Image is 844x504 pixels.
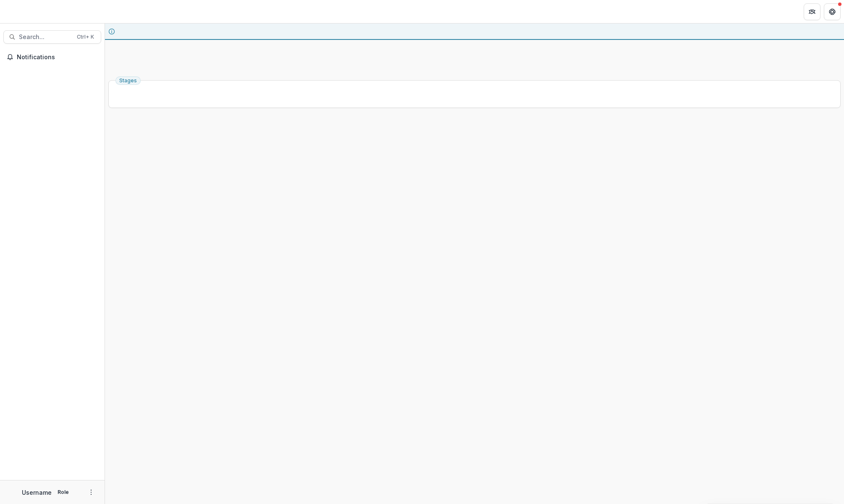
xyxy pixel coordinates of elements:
[3,30,101,44] button: Search...
[824,3,841,20] button: Get Help
[55,488,71,496] p: Role
[3,50,101,64] button: Notifications
[19,34,72,41] span: Search...
[17,54,98,61] span: Notifications
[804,3,820,20] button: Partners
[75,32,96,42] div: Ctrl + K
[119,78,137,84] span: Stages
[86,487,96,497] button: More
[22,488,52,497] p: Username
